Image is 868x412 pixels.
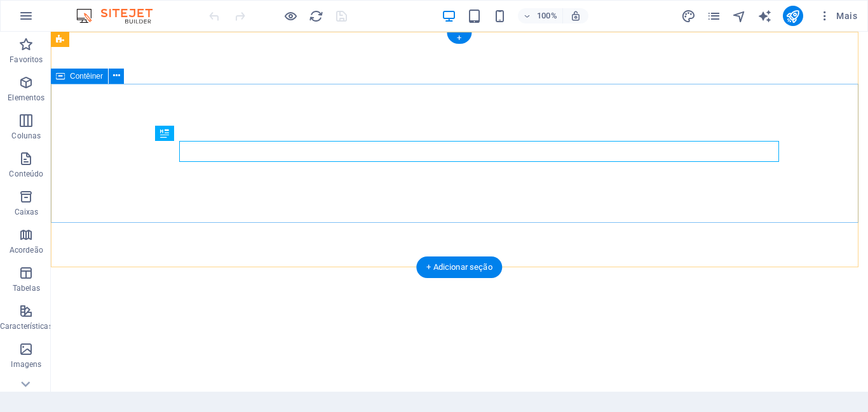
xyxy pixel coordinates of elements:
[73,8,168,23] img: Editor Logo
[283,8,298,23] button: Clique aqui para sair do modo de visualização e continuar editando
[308,8,323,23] button: reload
[10,245,43,255] p: Acordeão
[818,10,857,22] span: Mais
[707,9,721,23] i: Páginas (Ctrl+Alt+S)
[13,283,40,293] p: Tabelas
[309,9,323,23] i: Recarregar página
[11,359,41,369] p: Imagens
[732,9,747,23] i: Navegador
[681,9,696,23] i: Design (Ctrl+Alt+Y)
[681,8,696,23] button: design
[447,32,471,44] div: +
[15,207,39,217] p: Caixas
[783,6,803,26] button: publish
[8,93,44,103] p: Elementos
[785,9,800,23] i: Publicar
[10,55,43,65] p: Favoritos
[732,8,747,23] button: navigator
[813,6,862,26] button: Mais
[9,169,43,179] p: Conteúdo
[757,8,773,23] button: text_generator
[416,256,502,278] div: + Adicionar seção
[757,9,772,23] i: AI Writer
[570,10,581,22] i: Ao redimensionar, ajusta automaticamente o nível de zoom para caber no dispositivo escolhido.
[518,8,563,23] button: 100%
[70,72,103,80] span: Contêiner
[11,131,41,141] p: Colunas
[537,8,557,23] h6: 100%
[707,8,722,23] button: pages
